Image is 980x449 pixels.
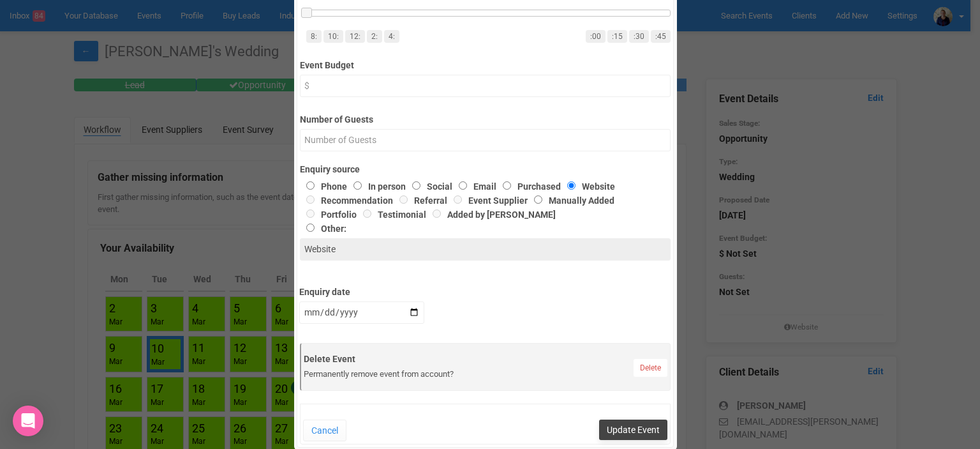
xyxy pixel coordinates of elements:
label: Manually Added [528,195,614,206]
label: Portfolio [300,209,357,220]
label: Other: [300,221,652,235]
label: Enquiry source [300,163,671,176]
label: Social [406,181,452,192]
label: Enquiry date [299,281,424,298]
a: :45 [651,30,671,43]
a: 2: [367,30,382,43]
a: 10: [323,30,343,43]
a: 8: [306,30,322,43]
label: In person [347,181,406,192]
label: Event Budget [300,54,671,72]
label: Email [452,181,496,192]
label: Number of Guests [300,109,671,126]
label: Phone [300,181,347,192]
a: :00 [586,30,605,43]
label: Delete Event [304,353,667,365]
button: Cancel [303,420,346,441]
label: Event Supplier [447,195,528,206]
input: Number of Guests [300,129,671,151]
a: 4: [384,30,399,43]
div: Open Intercom Messenger [13,406,43,436]
button: Update Event [599,420,667,440]
label: Testimonial [357,209,426,220]
a: :15 [607,30,627,43]
div: Permanently remove event from account? [304,369,667,381]
label: Referral [393,195,447,206]
a: Delete [634,359,667,377]
label: Recommendation [300,195,393,206]
label: Added by [PERSON_NAME] [426,209,556,220]
label: Purchased [496,181,561,192]
a: 12: [345,30,365,43]
label: Website [561,181,615,192]
a: :30 [629,30,649,43]
input: $ [300,75,671,97]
